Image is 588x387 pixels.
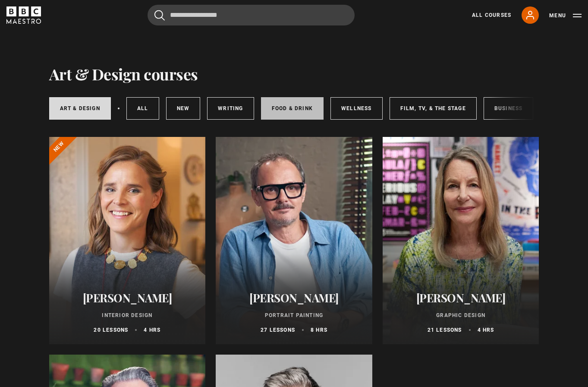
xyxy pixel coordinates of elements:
p: 8 hrs [311,326,327,334]
p: 27 lessons [261,326,295,334]
button: Toggle navigation [549,11,582,20]
a: [PERSON_NAME] Graphic Design 21 lessons 4 hrs [383,137,539,344]
h2: [PERSON_NAME] [393,291,529,305]
h1: Art & Design courses [49,65,198,83]
p: 20 lessons [94,326,128,334]
a: Wellness [330,97,383,120]
a: All [126,97,159,120]
p: Graphic Design [393,311,529,319]
h2: [PERSON_NAME] [60,291,195,305]
a: New [166,97,201,120]
a: Film, TV, & The Stage [390,97,477,120]
a: All Courses [472,11,511,19]
a: [PERSON_NAME] Interior Design 20 lessons 4 hrs New [49,137,206,344]
a: Food & Drink [261,97,324,120]
input: Search [148,5,355,25]
p: 4 hrs [478,326,494,334]
p: Portrait Painting [226,311,362,319]
p: 4 hrs [144,326,160,334]
a: Art & Design [49,97,111,120]
p: Interior Design [60,311,195,319]
a: Business [484,97,534,120]
h2: [PERSON_NAME] [226,291,362,305]
p: 21 lessons [428,326,462,334]
svg: BBC Maestro [6,6,41,24]
a: [PERSON_NAME] Portrait Painting 27 lessons 8 hrs [216,137,372,344]
button: Submit the search query [154,10,165,21]
a: Writing [207,97,254,120]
